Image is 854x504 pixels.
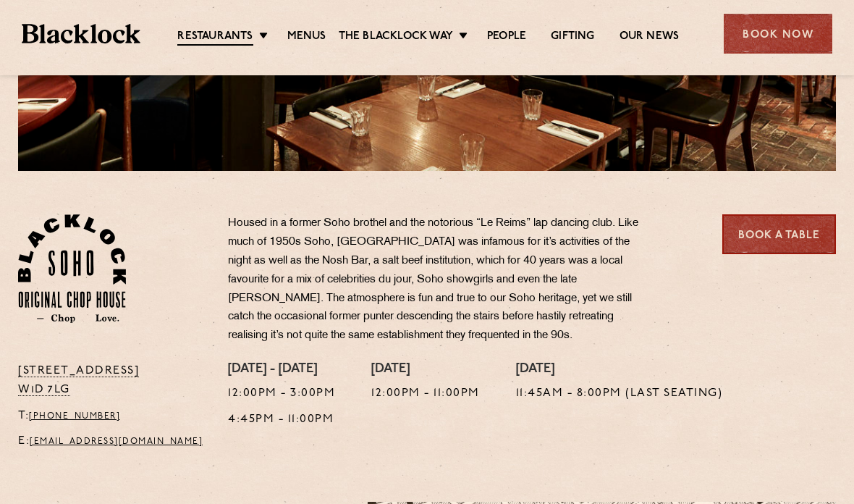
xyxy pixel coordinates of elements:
[371,385,480,403] p: 12:00pm - 11:00pm
[724,14,832,54] div: Book Now
[228,362,335,378] h4: [DATE] - [DATE]
[551,30,594,44] a: Gifting
[30,437,203,446] a: [EMAIL_ADDRESS][DOMAIN_NAME]
[620,30,680,44] a: Our News
[339,30,453,44] a: The Blacklock Way
[516,385,723,403] p: 11:45am - 8:00pm (Last seating)
[18,432,206,451] p: E:
[516,362,723,378] h4: [DATE]
[487,30,526,44] a: People
[29,412,120,421] a: [PHONE_NUMBER]
[177,30,253,46] a: Restaurants
[228,214,655,345] p: Housed in a former Soho brothel and the notorious “Le Reims” lap dancing club. Like much of 1950s...
[18,214,126,323] img: Soho-stamp-default.svg
[228,385,335,403] p: 12:00pm - 3:00pm
[228,411,335,429] p: 4:45pm - 11:00pm
[22,24,140,44] img: BL_Textured_Logo-footer-cropped.svg
[18,407,206,426] p: T:
[722,214,836,254] a: Book a Table
[287,30,326,44] a: Menus
[371,362,480,378] h4: [DATE]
